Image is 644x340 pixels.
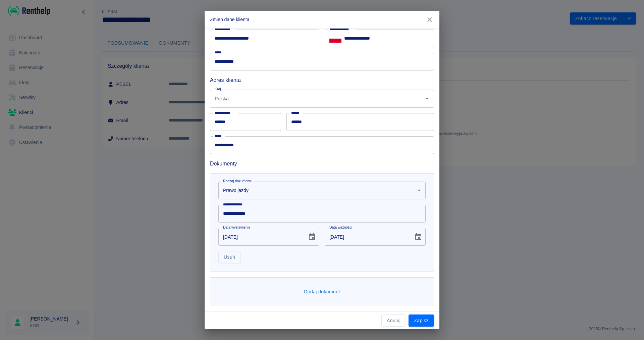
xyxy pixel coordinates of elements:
[325,228,409,246] input: DD-MM-YYYY
[218,228,303,246] input: DD-MM-YYYY
[205,11,439,28] h2: Zmień dane klienta
[381,314,406,327] button: Anuluj
[329,34,341,44] button: Select country
[218,182,426,199] div: Prawo jazdy
[422,94,432,103] button: Otwórz
[223,179,252,184] label: Rodzaj dokumentu
[210,159,434,168] h6: Dokumenty
[218,251,240,263] button: Usuń
[223,225,250,230] label: Data wystawienia
[301,286,343,298] button: Dodaj dokument
[210,76,434,84] h6: Adres klienta
[215,87,221,92] label: Kraj
[409,314,434,327] button: Zapisz
[329,225,352,230] label: Data ważności
[412,230,425,244] button: Choose date, selected date is 29 gru 2034
[305,230,319,244] button: Choose date, selected date is 29 sty 2020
